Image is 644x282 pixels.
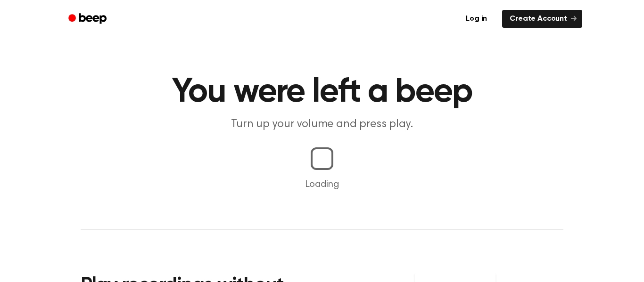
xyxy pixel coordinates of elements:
[62,10,115,28] a: Beep
[502,10,582,28] a: Create Account
[11,177,633,192] p: Loading
[456,8,496,30] a: Log in
[141,117,503,132] p: Turn up your volume and press play.
[81,75,563,109] h1: You were left a beep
